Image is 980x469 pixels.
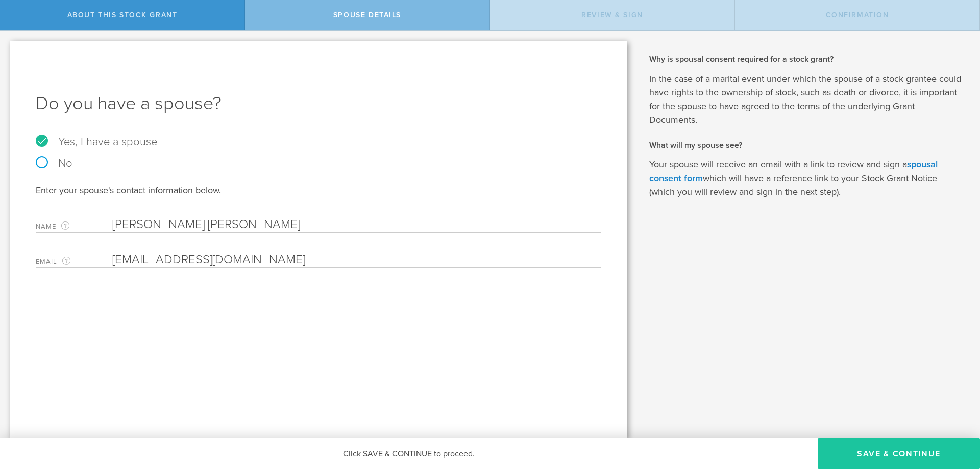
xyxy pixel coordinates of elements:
[818,438,980,469] button: Save & Continue
[67,11,178,19] span: About this stock grant
[333,11,401,19] span: Spouse Details
[36,220,112,232] label: Name
[826,11,889,19] span: Confirmation
[36,91,601,116] h1: Do you have a spouse?
[649,72,965,127] p: In the case of a marital event under which the spouse of a stock grantee could have rights to the...
[929,389,980,438] iframe: Chat Widget
[649,54,965,65] h2: Why is spousal consent required for a stock grant?
[112,217,596,232] input: Required
[36,158,601,169] label: No
[36,256,112,267] label: Email
[649,158,965,199] p: Your spouse will receive an email with a link to review and sign a which will have a reference li...
[36,184,601,196] div: Enter your spouse's contact information below.
[112,252,596,267] input: Required
[581,11,643,19] span: Review & Sign
[36,136,601,147] label: Yes, I have a spouse
[649,140,965,151] h2: What will my spouse see?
